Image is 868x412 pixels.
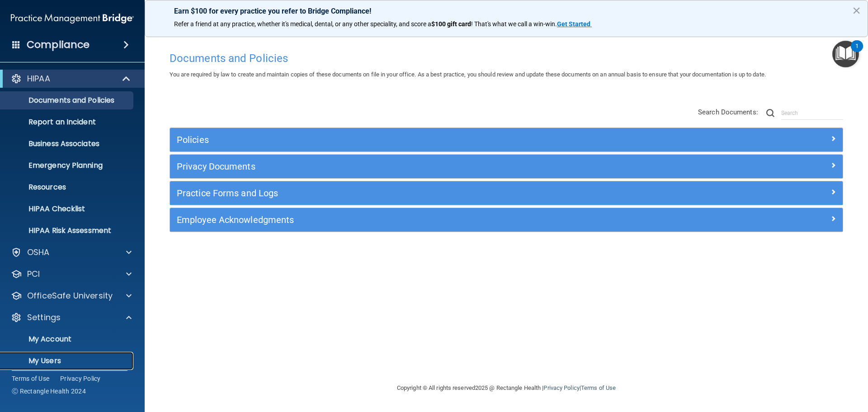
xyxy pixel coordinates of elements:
p: Emergency Planning [6,161,129,170]
a: Policies [177,133,836,147]
a: Terms of Use [581,384,616,391]
a: Privacy Documents [177,159,836,174]
p: Report an Incident [6,118,129,127]
a: HIPAA [11,73,131,84]
div: Copyright © All rights reserved 2025 @ Rectangle Health | | [341,374,671,403]
p: Settings [27,312,61,323]
p: Resources [6,183,129,192]
p: OSHA [27,247,50,258]
h5: Employee Acknowledgments [177,215,668,225]
a: Terms of Use [12,374,49,383]
p: HIPAA Checklist [6,204,129,213]
h4: Documents and Policies [170,52,843,64]
span: Ⓒ Rectangle Health 2024 [12,387,86,396]
a: OfficeSafe University [11,290,132,301]
img: PMB logo [11,9,134,28]
a: Get Started [557,20,592,28]
a: OSHA [11,247,132,258]
span: You are required by law to create and maintain copies of these documents on file in your office. ... [170,71,766,78]
a: Employee Acknowledgments [177,213,836,227]
h5: Policies [177,135,668,145]
a: Privacy Policy [543,384,579,391]
p: HIPAA Risk Assessment [6,226,129,235]
strong: Get Started [557,20,590,28]
input: Search [781,106,843,120]
h5: Practice Forms and Logs [177,188,668,198]
p: My Account [6,335,129,344]
button: Open Resource Center, 1 new notification [832,41,859,67]
p: My Users [6,356,129,365]
p: PCI [27,269,40,279]
h4: Compliance [27,38,90,51]
a: Privacy Policy [60,374,101,383]
span: ! That's what we call a win-win. [471,20,557,28]
p: HIPAA [27,73,50,84]
p: Business Associates [6,139,129,148]
div: 1 [855,46,859,58]
a: Settings [11,312,132,323]
iframe: Drift Widget Chat Controller [712,348,857,384]
strong: $100 gift card [431,20,471,28]
button: Close [852,3,861,18]
p: Documents and Policies [6,96,129,105]
span: Search Documents: [698,108,758,116]
p: Earn $100 for every practice you refer to Bridge Compliance! [174,7,839,15]
p: OfficeSafe University [27,290,113,301]
a: PCI [11,269,132,279]
span: Refer a friend at any practice, whether it's medical, dental, or any other speciality, and score a [174,20,431,28]
img: ic-search.3b580494.png [766,109,774,117]
a: Practice Forms and Logs [177,186,836,200]
h5: Privacy Documents [177,161,668,171]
